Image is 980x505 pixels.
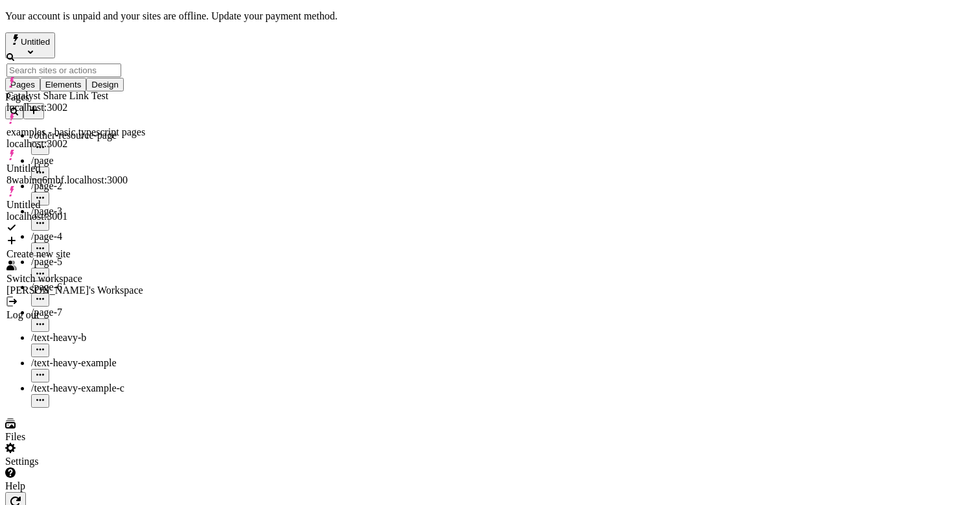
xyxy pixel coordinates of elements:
[6,273,145,285] div: Switch workspace
[5,78,40,91] button: Pages
[6,102,145,113] div: localhost:3002
[5,431,161,443] div: Files
[6,211,145,222] div: localhost:3001
[6,138,145,150] div: localhost:3002
[5,480,161,492] div: Help
[5,32,55,58] button: Select site
[6,64,121,77] input: Search sites or actions
[31,332,86,343] span: /text-heavy-b
[6,126,145,138] div: examples - basic typescript pages
[6,163,145,174] div: Untitled
[6,174,145,186] div: 8wabinq6mbf.localhost:3000
[6,285,145,296] div: [PERSON_NAME]'s Workspace
[6,77,145,321] div: Suggestions
[5,10,975,22] p: Your account is unpaid and your sites are offline.
[5,10,189,22] p: Cookie Test Route
[211,10,338,21] span: Update your payment method.
[31,382,124,393] span: /text-heavy-example-c
[5,456,161,467] div: Settings
[31,357,117,368] span: /text-heavy-example
[6,199,145,211] div: Untitled
[6,248,145,260] div: Create new site
[21,37,50,47] span: Untitled
[5,91,161,103] div: Pages
[6,309,145,321] div: Log out
[6,90,145,102] div: Catalyst Share Link Test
